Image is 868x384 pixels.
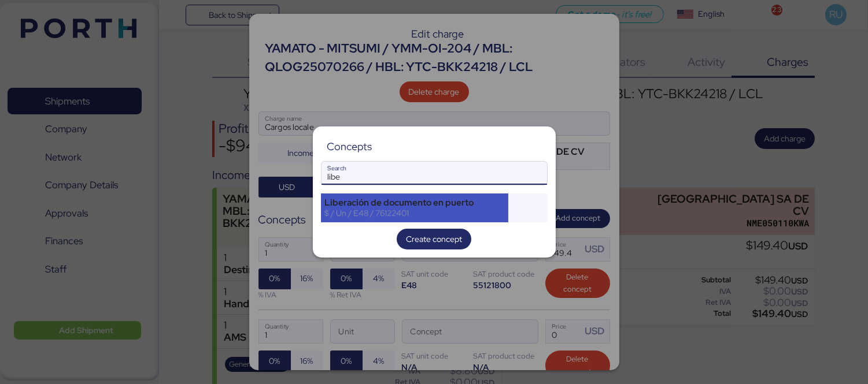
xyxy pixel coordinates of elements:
div: Liberación de documento en puerto [325,197,505,208]
div: $ / Un / E48 / 76122401 [325,208,505,218]
span: Create concept [406,232,462,246]
div: Concepts [327,141,372,152]
button: Create concept [397,229,471,249]
input: Search [322,162,547,185]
